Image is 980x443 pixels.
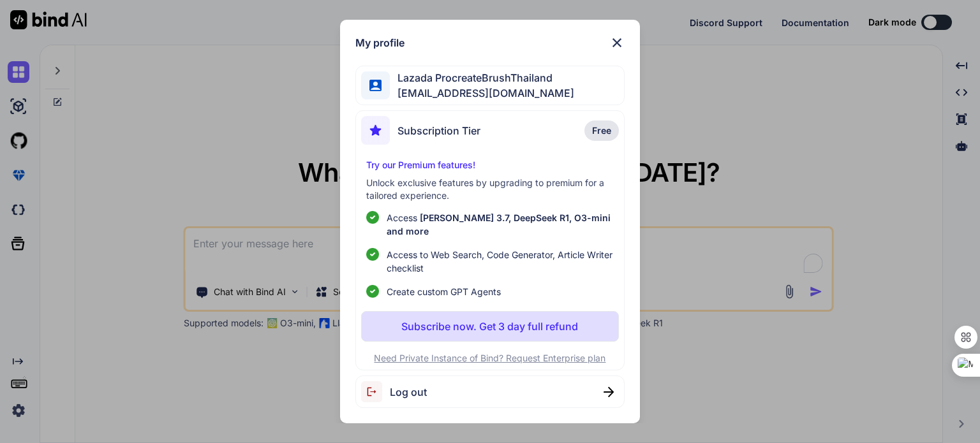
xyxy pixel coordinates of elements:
p: Access [387,211,613,238]
p: Subscribe now. Get 3 day full refund [401,319,578,334]
p: Unlock exclusive features by upgrading to premium for a tailored experience. [366,177,613,202]
button: Subscribe now. Get 3 day full refund [361,311,618,342]
span: Log out [390,384,427,400]
h1: My profile [355,35,405,50]
img: subscription [361,116,390,145]
img: checklist [366,211,379,224]
span: Access to Web Search, Code Generator, Article Writer checklist [387,248,613,275]
p: Try our Premium features! [366,159,613,171]
img: logout [361,381,390,402]
span: Subscription Tier [397,123,480,138]
span: [PERSON_NAME] 3.7, DeepSeek R1, O3-mini and more [387,212,611,236]
span: Create custom GPT Agents [387,285,501,298]
span: Lazada ProcreateBrushThailand [390,70,574,85]
span: Free [592,124,611,137]
img: close [609,35,625,50]
span: [EMAIL_ADDRESS][DOMAIN_NAME] [390,85,574,101]
p: Need Private Instance of Bind? Request Enterprise plan [361,352,618,365]
img: checklist [366,285,379,298]
img: close [604,387,614,397]
img: profile [369,80,382,92]
img: checklist [366,248,379,261]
